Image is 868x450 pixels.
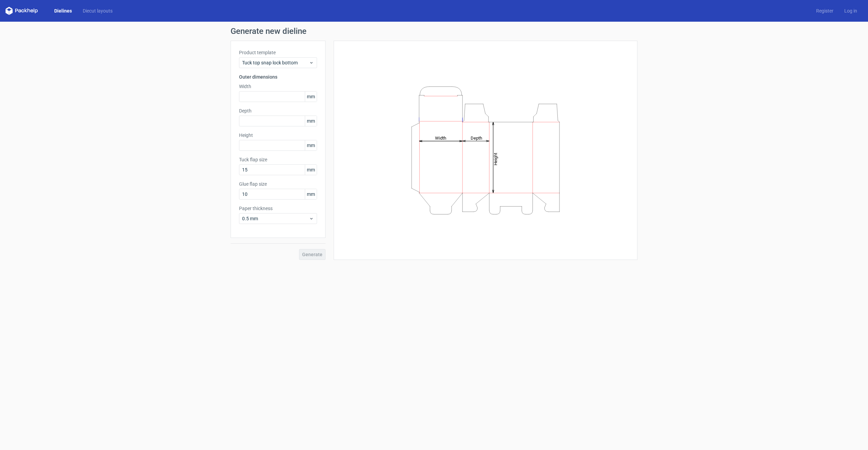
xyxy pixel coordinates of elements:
tspan: Height [493,152,498,165]
tspan: Depth [471,135,482,140]
span: mm [305,140,317,150]
a: Dielines [49,7,77,14]
h3: Outer dimensions [239,74,317,80]
label: Glue flap size [239,181,317,187]
label: Product template [239,49,317,56]
h1: Generate new dieline [231,27,637,35]
span: mm [305,189,317,199]
label: Paper thickness [239,205,317,212]
a: Diecut layouts [77,7,118,14]
span: Tuck top snap lock bottom [242,59,309,66]
span: mm [305,165,317,175]
tspan: Width [435,135,446,140]
a: Register [811,7,839,14]
a: Log in [839,7,863,14]
label: Width [239,83,317,90]
span: 0.5 mm [242,215,309,222]
span: mm [305,91,317,102]
span: mm [305,116,317,126]
label: Height [239,132,317,139]
label: Tuck flap size [239,156,317,163]
label: Depth [239,107,317,114]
